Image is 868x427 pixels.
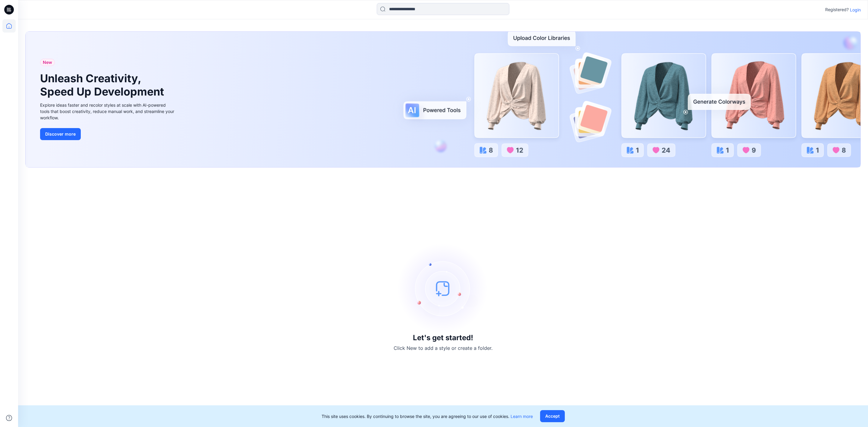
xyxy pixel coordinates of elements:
p: Registered? [825,6,849,13]
button: Accept [540,410,565,422]
button: Discover more [40,128,81,140]
p: This site uses cookies. By continuing to browse the site, you are agreeing to our use of cookies. [322,413,533,419]
p: Click New to add a style or create a folder. [394,344,492,352]
h1: Unleash Creativity, Speed Up Development [40,72,167,98]
img: empty-state-image.svg [398,243,488,334]
p: Login [850,7,861,13]
h3: Let's get started! [413,334,473,342]
span: New [43,59,52,66]
div: Explore ideas faster and recolor styles at scale with AI-powered tools that boost creativity, red... [40,102,176,121]
a: Learn more [511,414,533,419]
a: Discover more [40,128,176,140]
